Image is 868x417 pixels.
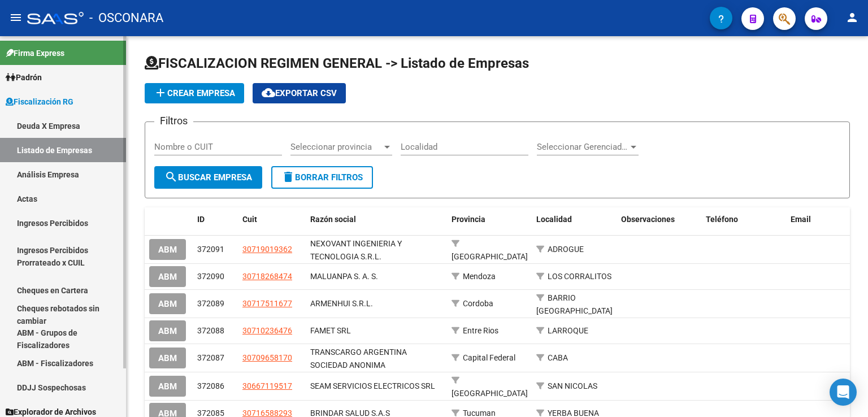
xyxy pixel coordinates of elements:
[310,347,407,370] span: TRANSCARGO ARGENTINA SOCIEDAD ANONIMA
[197,215,205,224] span: ID
[536,293,613,315] span: BARRIO [GEOGRAPHIC_DATA]
[6,71,42,84] span: Padrón
[463,353,515,362] span: Capital Federal
[310,326,351,335] span: FAMET SRL
[242,353,292,362] span: 30709658170
[532,207,617,232] datatable-header-cell: Localidad
[193,207,238,232] datatable-header-cell: ID
[164,170,178,184] mat-icon: search
[242,326,292,335] span: 30710236476
[6,95,73,108] span: Fiscalización RG
[701,207,786,232] datatable-header-cell: Teléfono
[310,299,373,308] span: ARMENHUI S.R.L.
[310,239,402,261] span: NEXOVANT INGENIERIA Y TECNOLOGIA S.R.L.
[197,272,224,281] span: 372090
[145,55,529,71] span: FISCALIZACION REGIMEN GENERAL -> Listado de Empresas
[158,272,177,282] span: ABM
[238,207,306,232] datatable-header-cell: Cuit
[149,376,186,397] button: ABM
[149,293,186,314] button: ABM
[154,166,262,189] button: Buscar Empresa
[262,86,275,99] mat-icon: cloud_download
[310,272,378,281] span: MALUANPA S. A. S.
[281,172,363,183] span: Borrar Filtros
[290,142,382,152] span: Seleccionar provincia
[149,320,186,341] button: ABM
[197,245,224,254] span: 372091
[447,207,532,232] datatable-header-cell: Provincia
[145,83,244,103] button: Crear Empresa
[158,299,177,309] span: ABM
[281,170,295,184] mat-icon: delete
[158,245,177,255] span: ABM
[89,6,163,31] span: - OSCONARA
[791,215,811,224] span: Email
[158,326,177,336] span: ABM
[845,11,859,24] mat-icon: person
[830,379,857,406] div: Open Intercom Messenger
[617,207,701,232] datatable-header-cell: Observaciones
[463,299,493,308] span: Cordoba
[164,172,252,183] span: Buscar Empresa
[154,113,193,129] h3: Filtros
[154,88,235,98] span: Crear Empresa
[463,326,498,335] span: Entre Rios
[158,353,177,363] span: ABM
[271,166,373,189] button: Borrar Filtros
[242,272,292,281] span: 30718268474
[548,272,611,281] span: LOS CORRALITOS
[158,381,177,392] span: ABM
[242,215,257,224] span: Cuit
[452,215,485,224] span: Provincia
[6,47,64,59] span: Firma Express
[197,353,224,362] span: 372087
[706,215,738,224] span: Teléfono
[306,207,447,232] datatable-header-cell: Razón social
[242,299,292,308] span: 30717511677
[9,11,23,24] mat-icon: menu
[452,389,528,398] span: [GEOGRAPHIC_DATA]
[197,299,224,308] span: 372089
[310,215,356,224] span: Razón social
[452,252,528,261] span: [GEOGRAPHIC_DATA]
[154,86,167,99] mat-icon: add
[197,326,224,335] span: 372088
[310,381,435,390] span: SEAM SERVICIOS ELECTRICOS SRL
[197,381,224,390] span: 372086
[536,215,572,224] span: Localidad
[548,245,584,254] span: ADROGUE
[253,83,346,103] button: Exportar CSV
[149,239,186,260] button: ABM
[537,142,628,152] span: Seleccionar Gerenciador
[548,326,588,335] span: LARROQUE
[548,381,597,390] span: SAN NICOLAS
[149,266,186,287] button: ABM
[262,88,337,98] span: Exportar CSV
[621,215,675,224] span: Observaciones
[548,353,568,362] span: CABA
[149,347,186,368] button: ABM
[242,245,292,254] span: 30719019362
[463,272,496,281] span: Mendoza
[242,381,292,390] span: 30667119517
